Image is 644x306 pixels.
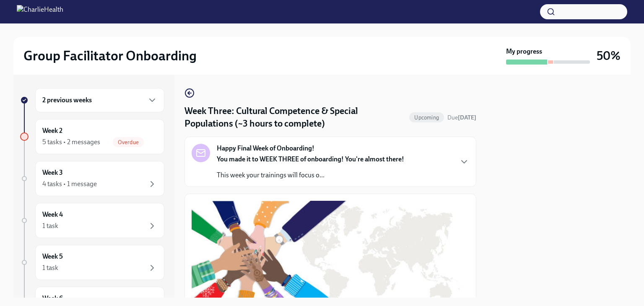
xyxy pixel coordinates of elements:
[217,144,314,153] strong: Happy Final Week of Onboarding!
[20,245,164,280] a: Week 51 task
[409,114,444,121] span: Upcoming
[42,252,63,261] h6: Week 5
[447,114,476,121] span: Due
[42,294,63,303] h6: Week 6
[217,171,404,180] p: This week your trainings will focus o...
[42,126,62,135] h6: Week 2
[42,179,97,189] div: 4 tasks • 1 message
[42,221,58,231] div: 1 task
[35,88,164,112] div: 2 previous weeks
[17,5,63,18] img: CharlieHealth
[447,114,476,122] span: October 13th, 2025 10:00
[42,263,58,272] div: 1 task
[20,203,164,238] a: Week 41 task
[20,161,164,196] a: Week 34 tasks • 1 message
[597,48,621,63] h3: 50%
[42,168,63,177] h6: Week 3
[20,119,164,154] a: Week 25 tasks • 2 messagesOverdue
[217,155,404,163] strong: You made it to WEEK THREE of onboarding! You're almost there!
[42,96,92,105] h6: 2 previous weeks
[506,47,542,56] strong: My progress
[458,114,476,121] strong: [DATE]
[42,210,63,219] h6: Week 4
[23,47,197,64] h2: Group Facilitator Onboarding
[42,137,100,147] div: 5 tasks • 2 messages
[184,105,406,130] h4: Week Three: Cultural Competence & Special Populations (~3 hours to complete)
[113,139,144,145] span: Overdue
